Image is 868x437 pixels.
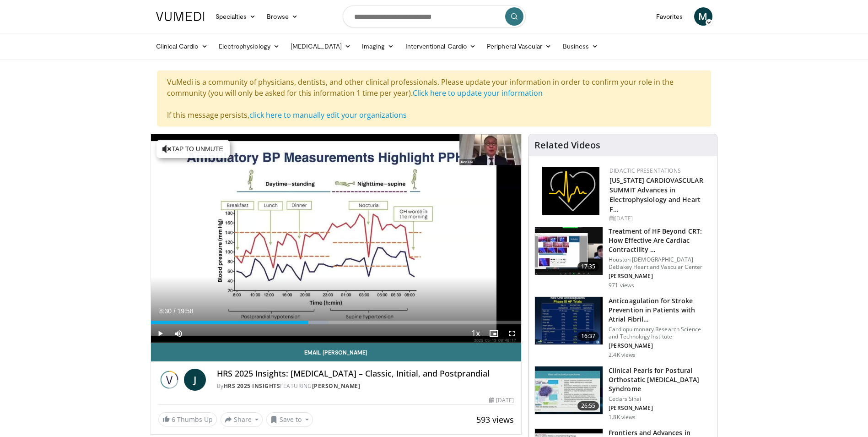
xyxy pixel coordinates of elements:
p: 971 views [609,282,634,289]
span: 593 views [476,414,514,425]
a: Favorites [651,7,689,26]
a: Peripheral Vascular [481,37,557,55]
h3: Anticoagulation for Stroke Prevention in Patients with Atrial Fibril… [609,296,712,324]
span: 8:30 [159,307,172,315]
button: Tap to unmute [156,140,230,158]
span: / [174,307,176,315]
div: Progress Bar [151,321,522,324]
p: Cardiopulmonary Research Science and Technology Institute [609,326,712,340]
p: 2.4K views [609,351,636,359]
a: J [184,369,206,391]
a: M [694,7,712,26]
h4: HRS 2025 Insights: [MEDICAL_DATA] – Classic, Initial, and Postprandial [217,369,514,379]
a: 16:37 Anticoagulation for Stroke Prevention in Patients with Atrial Fibril… Cardiopulmonary Resea... [534,296,712,359]
h3: Clinical Pearls for Postural Orthostatic [MEDICAL_DATA] Syndrome [609,366,712,393]
a: Imaging [356,37,400,55]
a: Browse [261,7,303,26]
a: Electrophysiology [213,37,285,55]
a: [PERSON_NAME] [312,382,361,390]
video-js: Video Player [151,134,522,343]
div: [DATE] [609,214,710,223]
p: [PERSON_NAME] [609,273,712,280]
a: HRS 2025 Insights [224,382,280,390]
a: [US_STATE] CARDIOVASCULAR SUMMIT Advances in Electrophysiology and Heart F… [609,176,703,213]
span: 16:37 [577,332,599,341]
img: HRS 2025 Insights [158,369,180,391]
button: Fullscreen [503,324,521,343]
button: Play [151,324,169,343]
a: 26:55 Clinical Pearls for Postural Orthostatic [MEDICAL_DATA] Syndrome Cedars Sinai [PERSON_NAME]... [534,366,712,421]
img: VuMedi Logo [156,12,205,21]
div: Didactic Presentations [609,167,710,175]
a: Email [PERSON_NAME] [151,343,522,361]
img: 1860aa7a-ba06-47e3-81a4-3dc728c2b4cf.png.150x105_q85_autocrop_double_scale_upscale_version-0.2.png [542,167,599,215]
img: 14c09e4f-71ae-4342-ace2-cf42a03b4275.150x105_q85_crop-smart_upscale.jpg [535,366,603,414]
div: By FEATURING [217,382,514,390]
span: 26:55 [577,401,599,410]
span: 19:58 [177,307,193,315]
p: 1.8K views [609,414,636,421]
p: [PERSON_NAME] [609,404,712,412]
img: 3ad4d35d-aec0-4f6f-92b5-b13a50214c7d.150x105_q85_crop-smart_upscale.jpg [535,227,603,275]
button: Mute [169,324,188,343]
a: Business [557,37,604,55]
span: 6 [172,415,175,424]
p: [PERSON_NAME] [609,342,712,350]
a: Clinical Cardio [151,37,213,55]
span: 17:35 [577,262,599,271]
button: Playback Rate [466,324,485,343]
h4: Related Videos [534,140,600,151]
div: VuMedi is a community of physicians, dentists, and other clinical professionals. Please update yo... [157,71,711,126]
button: Enable picture-in-picture mode [485,324,503,343]
p: Houston [DEMOGRAPHIC_DATA] DeBakey Heart and Vascular Center [609,256,712,271]
h3: Treatment of HF Beyond CRT: How Effective Are Cardiac Contractility … [609,227,712,254]
a: [MEDICAL_DATA] [285,37,356,55]
a: 6 Thumbs Up [158,412,217,426]
a: Interventional Cardio [400,37,482,55]
button: Share [221,412,263,427]
a: 17:35 Treatment of HF Beyond CRT: How Effective Are Cardiac Contractility … Houston [DEMOGRAPHIC_... [534,227,712,289]
a: Specialties [210,7,262,26]
img: RcxVNUapo-mhKxBX4xMDoxOmcxMTt0RH.150x105_q85_crop-smart_upscale.jpg [535,297,603,344]
input: Search topics, interventions [343,5,526,27]
div: [DATE] [489,396,514,404]
p: Cedars Sinai [609,395,712,403]
a: click here to manually edit your organizations [249,110,407,120]
a: Click here to update your information [413,88,543,98]
button: Save to [266,412,313,427]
